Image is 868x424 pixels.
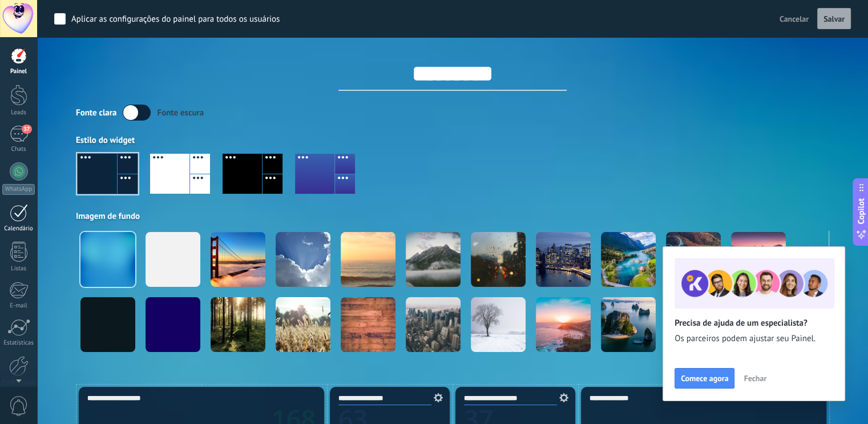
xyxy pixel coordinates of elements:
div: E-mail [2,302,35,310]
span: Copilot [855,198,867,225]
button: Fechar [738,370,772,387]
button: Comece agora [675,368,734,389]
span: Cancelar [780,14,809,24]
div: Calendário [2,225,35,233]
div: Listas [2,265,35,273]
div: Fonte clara [76,107,116,118]
span: Comece agora [681,374,728,382]
div: Estatísticas [2,339,35,347]
button: Cancelar [775,10,813,27]
div: Imagem de fundo [76,211,829,222]
span: Salvar [823,15,845,23]
div: Fonte escura [157,107,204,118]
span: 37 [22,125,31,134]
div: Chats [2,146,35,153]
div: Painel [2,68,35,75]
div: Estilo do widget [76,135,829,146]
span: Os parceiros podem ajustar seu Painel. [675,333,833,345]
h2: Precisa de ajuda de um especialista? [675,318,833,329]
div: WhatsApp [2,184,35,195]
button: Salvar [817,8,851,30]
div: Aplicar as configurações do painel para todos os usuários [71,14,280,25]
span: Fechar [744,374,766,382]
div: Leads [2,109,35,117]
